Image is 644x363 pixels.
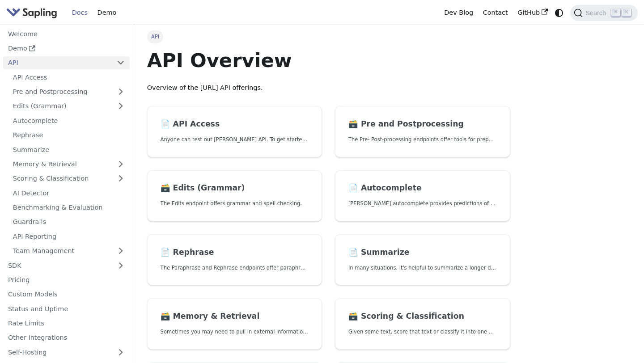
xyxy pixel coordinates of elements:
button: Expand sidebar category 'SDK' [112,259,130,272]
kbd: K [622,8,631,17]
img: Sapling.ai [6,6,57,19]
span: Search [583,9,611,17]
button: Switch between dark and light mode (currently system mode) [553,6,566,19]
button: Collapse sidebar category 'API' [112,56,130,69]
a: API Reporting [8,230,130,243]
a: Status and Uptime [3,302,130,315]
a: 🗃️ Pre and PostprocessingThe Pre- Post-processing endpoints offer tools for preparing your text d... [335,106,510,157]
p: The Pre- Post-processing endpoints offer tools for preparing your text data for ingestation as we... [348,135,497,144]
h2: Autocomplete [348,183,497,193]
p: In many situations, it's helpful to summarize a longer document into a shorter, more easily diges... [348,264,497,272]
a: API [3,56,112,69]
a: Autocomplete [8,114,130,127]
p: Anyone can test out Sapling's API. To get started with the API, simply: [161,135,309,144]
a: 📄️ RephraseThe Paraphrase and Rephrase endpoints offer paraphrasing for particular styles. [147,234,322,286]
a: Summarize [8,143,130,156]
a: Rate Limits [3,317,130,330]
p: The Paraphrase and Rephrase endpoints offer paraphrasing for particular styles. [161,264,309,272]
a: SDK [3,259,112,272]
a: 📄️ API AccessAnyone can test out [PERSON_NAME] API. To get started with the API, simply: [147,106,322,157]
a: Demo [3,42,130,55]
a: AI Detector [8,186,130,199]
a: 📄️ SummarizeIn many situations, it's helpful to summarize a longer document into a shorter, more ... [335,234,510,286]
a: Contact [478,6,513,20]
span: API [147,30,164,43]
h2: Rephrase [161,248,309,257]
a: Sapling.ai [6,6,60,19]
nav: Breadcrumbs [147,30,510,43]
button: Search (Command+K) [570,5,637,21]
a: 🗃️ Memory & RetrievalSometimes you may need to pull in external information that doesn't fit in t... [147,298,322,350]
a: 🗃️ Edits (Grammar)The Edits endpoint offers grammar and spell checking. [147,170,322,222]
a: Demo [93,6,121,20]
a: API Access [8,71,130,84]
h2: Scoring & Classification [348,312,497,321]
h2: Edits (Grammar) [161,183,309,193]
a: Edits (Grammar) [8,100,130,113]
h2: Memory & Retrieval [161,312,309,321]
h2: Summarize [348,248,497,257]
a: 🗃️ Scoring & ClassificationGiven some text, score that text or classify it into one of a set of p... [335,298,510,350]
p: Overview of the [URL] API offerings. [147,83,510,93]
a: Guardrails [8,215,130,228]
a: Self-Hosting [3,346,130,359]
a: Memory & Retrieval [8,158,130,171]
kbd: ⌘ [611,8,620,17]
a: Docs [67,6,93,20]
p: Sometimes you may need to pull in external information that doesn't fit in the context size of an... [161,328,309,336]
a: Other Integrations [3,331,130,344]
a: Pricing [3,274,130,287]
a: Benchmarking & Evaluation [8,201,130,214]
a: Team Management [8,245,130,257]
p: Sapling's autocomplete provides predictions of the next few characters or words [348,199,497,208]
h2: Pre and Postprocessing [348,119,497,129]
h1: API Overview [147,48,510,72]
a: Dev Blog [439,6,478,20]
a: Scoring & Classification [8,172,130,185]
p: The Edits endpoint offers grammar and spell checking. [161,199,309,208]
a: GitHub [513,6,552,20]
a: Rephrase [8,129,130,142]
a: Pre and Postprocessing [8,85,130,98]
a: Custom Models [3,288,130,301]
h2: API Access [161,119,309,129]
p: Given some text, score that text or classify it into one of a set of pre-specified categories. [348,328,497,336]
a: 📄️ Autocomplete[PERSON_NAME] autocomplete provides predictions of the next few characters or words [335,170,510,222]
a: Welcome [3,27,130,40]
